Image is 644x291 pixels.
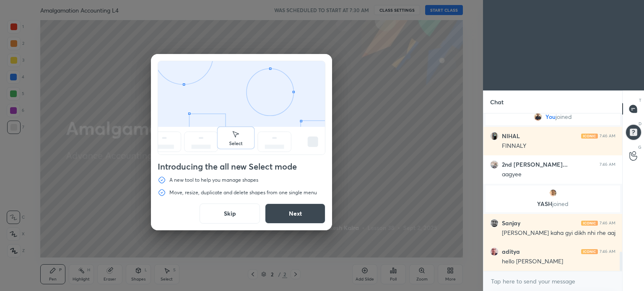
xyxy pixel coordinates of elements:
p: G [638,144,641,150]
div: 7:46 AM [600,134,615,139]
div: [PERSON_NAME] kaha gyi dikh nhi rhe aaj [502,229,615,237]
div: hello [PERSON_NAME] [502,258,615,266]
p: D [639,121,641,127]
h6: 2nd [PERSON_NAME]... [502,161,568,168]
img: c03332fea6b14f46a3145b9173f2b3a7.jpg [534,113,542,121]
div: 7:46 AM [600,162,615,167]
div: grid [483,113,622,271]
div: FINNALY [502,142,615,150]
button: Next [265,203,325,224]
h6: Sanjay [502,219,520,227]
div: 7:46 AM [600,249,615,254]
p: T [639,97,641,103]
p: YASH [491,201,615,207]
p: Move, resize, duplicate and delete shapes from one single menu [169,189,317,196]
p: A new tool to help you manage shapes [169,177,258,183]
h6: NIHAL [502,132,520,140]
button: Skip [200,203,260,224]
div: 7:46 AM [600,221,615,226]
img: ae5bc62a2f5849008747730a7edc51e8.jpg [490,160,499,169]
h4: Introducing the all new Select mode [158,162,325,172]
span: joined [556,113,572,120]
div: aagyee [502,170,615,179]
img: iconic-light.a09c19a4.png [581,221,598,226]
img: 26c553a674e449728ac7224edc96bdc0.jpg [490,219,499,227]
span: joined [552,200,569,208]
img: c2e542b5d2ab467c91494fcf8407a92a.jpg [490,247,499,256]
h6: aditya [502,248,520,255]
img: iconic-light.a09c19a4.png [581,249,598,254]
div: animation [158,61,325,156]
img: iconic-light.a09c19a4.png [581,134,598,139]
img: 0f89c9c84494478f91339f2a5beb14a7.jpg [549,189,557,197]
span: You [545,113,556,120]
p: Chat [483,91,510,113]
img: ace87823c2164421afcb14db9382922f.jpg [490,132,499,140]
